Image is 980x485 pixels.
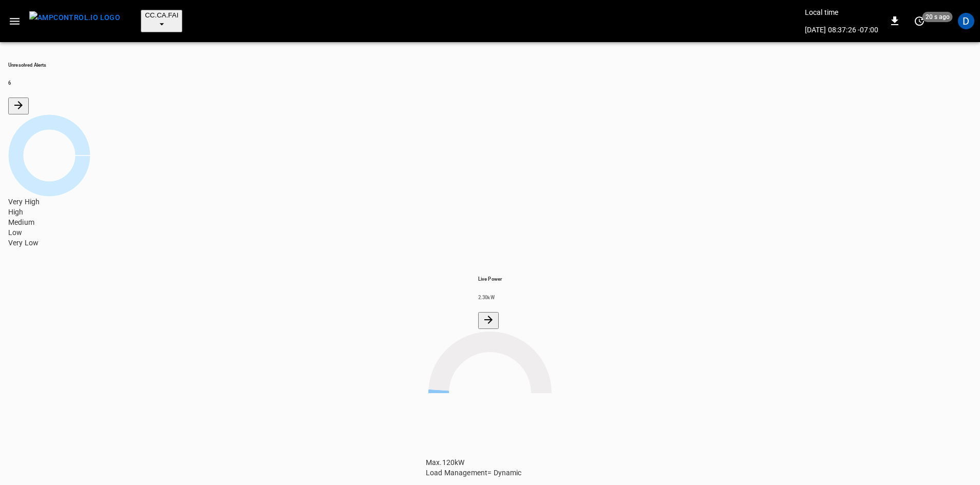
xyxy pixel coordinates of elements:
[478,294,502,301] h6: 2.30 kW
[922,12,953,22] span: 20 s ago
[8,218,34,226] span: Medium
[8,228,22,237] span: Low
[25,8,124,34] button: menu
[8,239,39,247] span: Very Low
[805,25,878,35] p: [DATE] 08:37:26 -07:00
[8,98,29,114] button: All Alerts
[958,13,974,29] div: profile-icon
[426,469,522,477] span: Load Management = Dynamic
[8,198,40,206] span: Very High
[805,7,878,17] p: Local time
[8,80,972,86] h6: 6
[145,11,178,19] span: CC.CA.FAI
[478,276,502,282] h6: Live Power
[8,208,24,216] span: High
[8,62,972,68] h6: Unresolved Alerts
[426,458,464,467] span: Max. 120 kW
[29,11,120,24] img: ampcontrol.io logo
[478,312,499,329] button: Energy Overview
[911,13,928,29] button: set refresh interval
[141,10,182,32] button: CC.CA.FAI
